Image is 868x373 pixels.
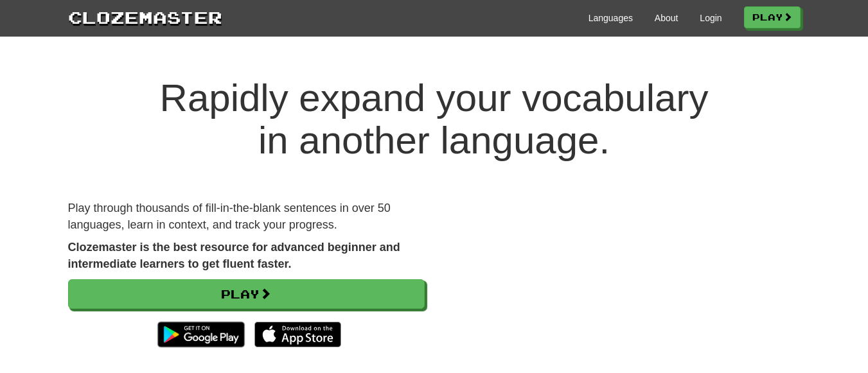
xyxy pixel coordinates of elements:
a: About [655,12,678,24]
a: Clozemaster [68,5,222,29]
a: Languages [589,12,633,24]
img: Download_on_the_App_Store_Badge_US-UK_135x40-25178aeef6eb6b83b96f5f2d004eda3bffbb37122de64afbaef7... [254,322,341,347]
a: Play [68,279,425,309]
p: Play through thousands of fill-in-the-blank sentences in over 50 languages, learn in context, and... [68,200,425,233]
strong: Clozemaster is the best resource for advanced beginner and intermediate learners to get fluent fa... [68,241,400,270]
a: Play [744,6,801,28]
img: Get it on Google Play [151,315,251,354]
a: Login [700,12,722,24]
